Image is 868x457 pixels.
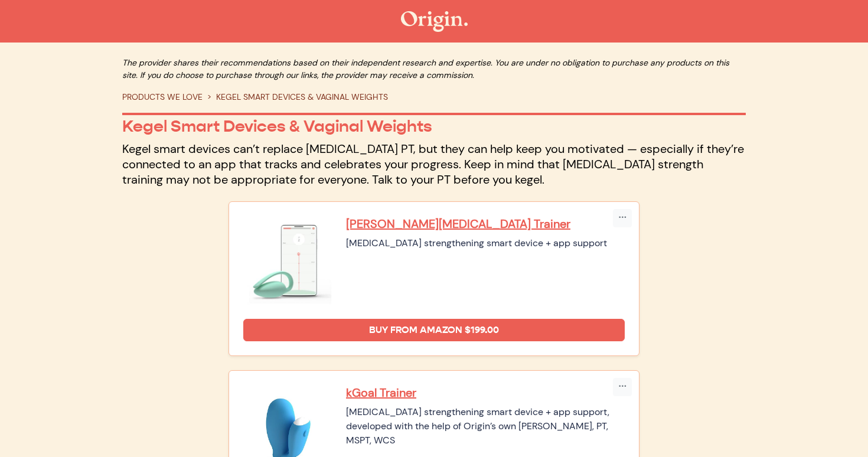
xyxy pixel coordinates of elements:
[346,385,625,400] a: kGoal Trainer
[122,92,203,102] a: PRODUCTS WE LOVE
[122,141,746,187] p: Kegel smart devices can’t replace [MEDICAL_DATA] PT, but they can help keep you motivated — espec...
[243,319,625,341] a: Buy from Amazon $199.00
[401,11,468,32] img: The Origin Shop
[122,116,746,136] p: Kegel Smart Devices & Vaginal Weights
[346,236,625,250] div: [MEDICAL_DATA] strengthening smart device + app support
[346,216,625,231] a: [PERSON_NAME][MEDICAL_DATA] Trainer
[122,57,746,81] p: The provider shares their recommendations based on their independent research and expertise. You ...
[346,405,625,448] div: [MEDICAL_DATA] strengthening smart device + app support, developed with the help of Origin’s own ...
[243,216,332,305] img: Elvie Pelvic Floor Trainer
[203,91,388,103] li: KEGEL SMART DEVICES & VAGINAL WEIGHTS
